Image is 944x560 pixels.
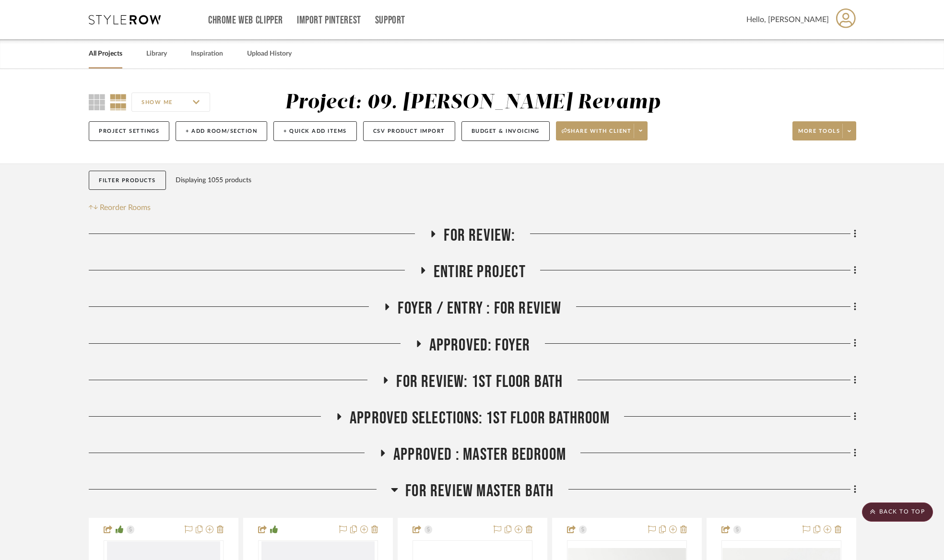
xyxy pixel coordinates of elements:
[444,225,515,246] span: For Review:
[100,202,151,213] span: Reorder Rooms
[273,121,357,141] button: + Quick Add Items
[191,47,223,60] a: Inspiration
[429,335,531,356] span: Approved: Foyer
[556,121,648,140] button: Share with client
[89,171,166,190] button: Filter Products
[746,14,829,25] span: Hello, [PERSON_NAME]
[405,481,554,502] span: FOR REVIEW Master Bath
[89,121,169,141] button: Project Settings
[89,47,122,60] a: All Projects
[375,16,405,24] a: Support
[393,444,566,465] span: APPROVED : Master Bedroom
[434,262,526,282] span: Entire Project
[89,202,151,213] button: Reorder Rooms
[285,93,661,113] div: Project: 09. [PERSON_NAME] Revamp
[146,47,167,60] a: Library
[350,408,610,429] span: Approved Selections: 1st Floor Bathroom
[176,121,267,141] button: + Add Room/Section
[363,121,455,141] button: CSV Product Import
[798,128,840,142] span: More tools
[208,16,283,24] a: Chrome Web Clipper
[862,502,933,522] scroll-to-top-button: BACK TO TOP
[247,47,292,60] a: Upload History
[176,171,251,190] div: Displaying 1055 products
[396,372,563,392] span: For review: 1st floor bath
[398,298,561,319] span: Foyer / Entry : For Review
[461,121,550,141] button: Budget & Invoicing
[297,16,361,24] a: Import Pinterest
[562,128,632,142] span: Share with client
[792,121,856,140] button: More tools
